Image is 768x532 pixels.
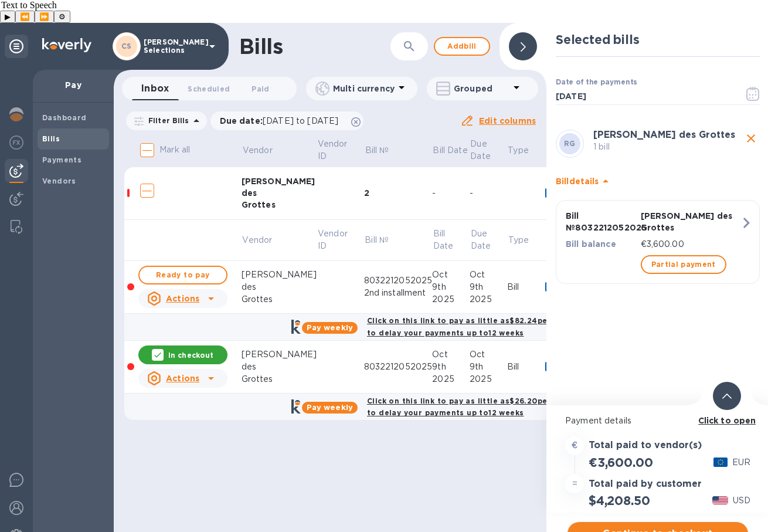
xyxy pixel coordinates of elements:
span: Vendor [242,144,287,157]
button: Settings [54,11,70,23]
button: Addbill [434,37,490,56]
div: 2025 [470,293,507,306]
p: Due Date [471,228,491,252]
div: des [242,281,317,293]
span: Vendor [242,234,287,246]
div: des [242,361,317,373]
p: [PERSON_NAME] des Grottes [641,210,740,233]
img: Foreign exchange [9,135,23,150]
div: Grottes [242,199,317,211]
p: Bill Date [433,228,454,252]
div: Bill [507,281,545,293]
div: = [565,475,584,493]
b: Click on this link to pay as little as $82.24 per week to delay your payments up to 12 weeks [367,316,571,337]
b: Vendors [42,177,76,185]
div: 2025 [470,373,507,385]
span: Bill Date [433,228,469,252]
p: Type [508,144,529,157]
span: Scheduled [188,83,230,95]
button: Forward [35,11,54,23]
p: Payment details [565,415,750,427]
span: Paid [252,83,269,95]
div: 9th [432,281,470,293]
p: Vendor ID [318,138,348,162]
div: - [470,187,507,199]
p: EUR [732,456,750,469]
img: Logo [42,38,91,52]
div: [PERSON_NAME] [242,348,317,361]
b: Click to open [698,416,756,425]
span: Vendor ID [318,138,363,162]
b: Click on this link to pay as little as $26.20 per week to delay your payments up to 12 weeks [367,397,571,418]
div: 2025 [432,293,470,306]
span: Inbox [141,80,169,97]
p: USD [733,494,750,507]
u: Edit columns [479,116,536,126]
div: [PERSON_NAME] [242,175,317,187]
p: Bill № ‭8032212052025‬ [566,210,636,233]
div: Oct [432,269,470,281]
b: Pay weekly [307,403,353,412]
h2: €3,600.00 [589,455,653,470]
b: Payments [42,155,81,164]
div: 2025 [432,373,470,385]
span: Partial payment [651,257,716,272]
h3: Total paid by customer [589,479,702,490]
div: Grottes [242,293,317,306]
button: Bill №‭8032212052025‬[PERSON_NAME] des GrottesBill balance€3,600.00Partial payment [556,200,760,284]
b: Dashboard [42,113,87,122]
b: [PERSON_NAME] des Grottes [593,129,735,140]
span: Add bill [444,39,480,53]
div: Grottes [242,373,317,385]
h2: Selected bills [556,32,760,47]
div: 2 [364,187,433,199]
div: ‭8032212052025‬ [364,361,433,373]
div: Bill [507,361,545,373]
b: RG [564,139,576,148]
p: Currency [546,144,583,157]
div: 9th [432,361,470,373]
div: - [432,187,470,199]
u: Actions [166,374,199,383]
span: Vendor ID [318,228,363,252]
button: Partial payment [641,255,726,274]
b: Bill details [556,177,599,186]
div: 8032212052025 2nd installment [364,275,433,299]
img: USD [712,496,728,504]
span: Due Date [471,138,507,162]
p: Vendor ID [318,228,348,252]
p: Mark all [159,144,190,156]
p: In checkout [168,350,213,360]
button: Previous [15,11,35,23]
p: Vendor [242,234,272,246]
p: Due date : [220,115,345,127]
p: Bill № [365,144,389,157]
b: Pay weekly [307,323,353,332]
span: Type [508,234,545,246]
div: 9th [470,281,507,293]
span: [DATE] to [DATE] [263,116,338,126]
p: €3,600.00 [641,238,740,250]
p: Bill № [365,234,389,246]
div: Oct [470,269,507,281]
span: Bill № [365,234,404,246]
p: Bill balance [566,238,636,250]
p: Vendor [242,144,272,157]
div: 9th [470,361,507,373]
div: Due date:[DATE] to [DATE] [210,111,364,130]
div: Oct [470,348,507,361]
b: CS [121,42,132,50]
span: Ready to pay [149,268,217,282]
p: 1 bill [593,141,742,153]
div: des [242,187,317,199]
span: Bill Date [433,144,468,157]
button: close [742,130,760,147]
p: Type [508,234,529,246]
span: Bill № [365,144,404,157]
h2: $4,208.50 [589,493,650,508]
p: Grouped [454,83,509,94]
h1: Bills [239,34,283,59]
p: Filter Bills [144,116,189,126]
